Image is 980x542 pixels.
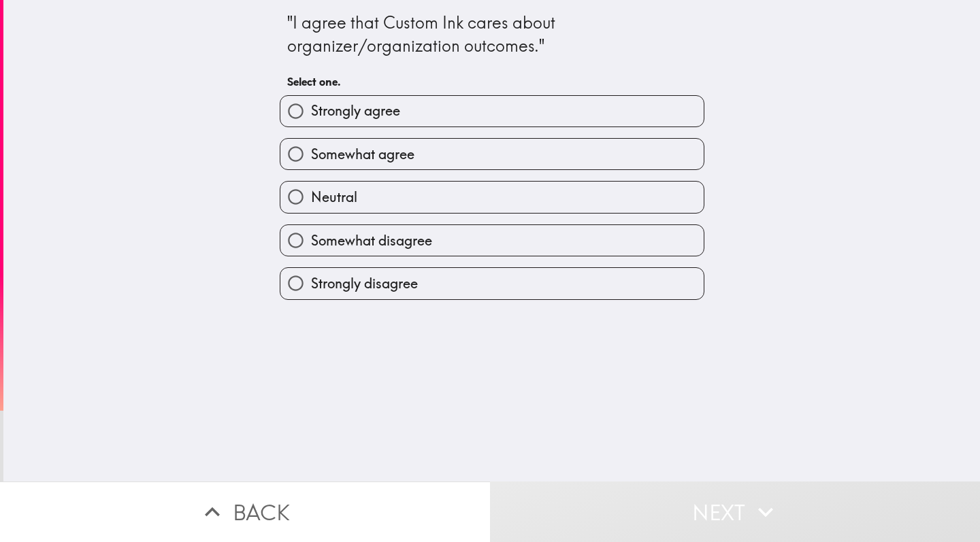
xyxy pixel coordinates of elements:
h6: Select one. [287,74,697,89]
button: Strongly disagree [280,268,704,299]
span: Somewhat agree [311,145,414,164]
button: Strongly agree [280,96,704,126]
span: Strongly agree [311,101,400,120]
span: Neutral [311,188,357,207]
span: Somewhat disagree [311,231,432,250]
button: Somewhat disagree [280,225,704,256]
button: Next [490,481,980,542]
button: Neutral [280,182,704,212]
button: Somewhat agree [280,139,704,169]
span: Strongly disagree [311,274,418,293]
div: "I agree that Custom Ink cares about organizer/organization outcomes." [287,12,697,57]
